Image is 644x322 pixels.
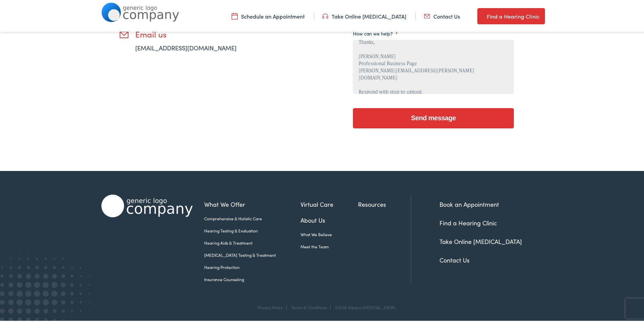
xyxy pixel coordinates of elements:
[204,198,301,207] a: What We Offer
[135,42,237,51] a: [EMAIL_ADDRESS][DOMAIN_NAME]
[204,239,301,245] a: Hearing Aids & Treatment
[424,11,430,19] img: utility icon
[204,263,301,269] a: Hearing Protection
[322,11,328,19] img: utility icon
[232,11,305,19] a: Schedule an Appointment
[301,214,358,223] a: About Us
[204,251,301,257] a: [MEDICAL_DATA] Testing & Treatment
[232,11,238,19] img: utility icon
[439,217,497,226] a: Find a Hearing Clinic
[353,29,398,35] label: How can we help?
[353,107,514,127] input: Send message
[135,28,257,38] h3: Email us
[358,198,411,207] a: Resources
[301,198,358,207] a: Virtual Care
[258,303,283,309] a: Privacy Policy
[424,11,460,19] a: Contact Us
[477,7,545,23] a: Find a Hearing Clinic
[477,11,483,19] img: utility icon
[439,254,470,263] a: Contact Us
[291,303,327,309] a: Terms & Conditions
[301,230,358,236] a: What We Believe
[204,275,301,281] a: Insurance Counseling
[439,236,522,244] a: Take Online [MEDICAL_DATA]
[439,199,499,207] a: Book an Appointment
[101,193,193,216] img: Alpaca Audiology
[204,226,301,232] a: Hearing Testing & Evaluation
[301,242,358,248] a: Meet the Team
[322,11,406,19] a: Take Online [MEDICAL_DATA]
[204,214,301,220] a: Comprehensive & Holistic Care
[332,304,395,308] div: ©2025 Alpaca [MEDICAL_DATA]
